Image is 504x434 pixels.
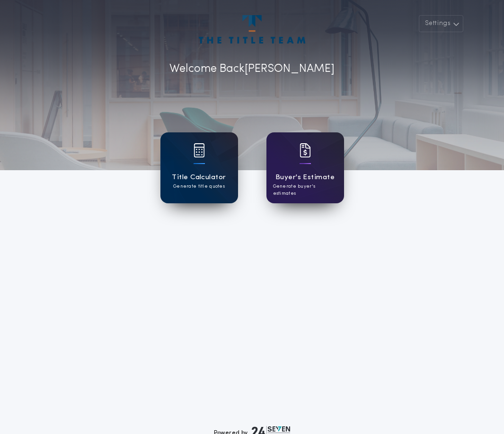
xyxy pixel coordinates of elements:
[160,132,238,203] a: card iconTitle CalculatorGenerate title quotes
[199,15,305,43] img: account-logo
[194,143,205,157] img: card icon
[173,183,225,190] p: Generate title quotes
[169,61,335,78] p: Welcome Back [PERSON_NAME]
[419,15,463,32] button: Settings
[275,172,335,183] h1: Buyer's Estimate
[266,132,344,203] a: card iconBuyer's EstimateGenerate buyer's estimates
[273,183,337,197] p: Generate buyer's estimates
[300,143,311,157] img: card icon
[172,172,226,183] h1: Title Calculator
